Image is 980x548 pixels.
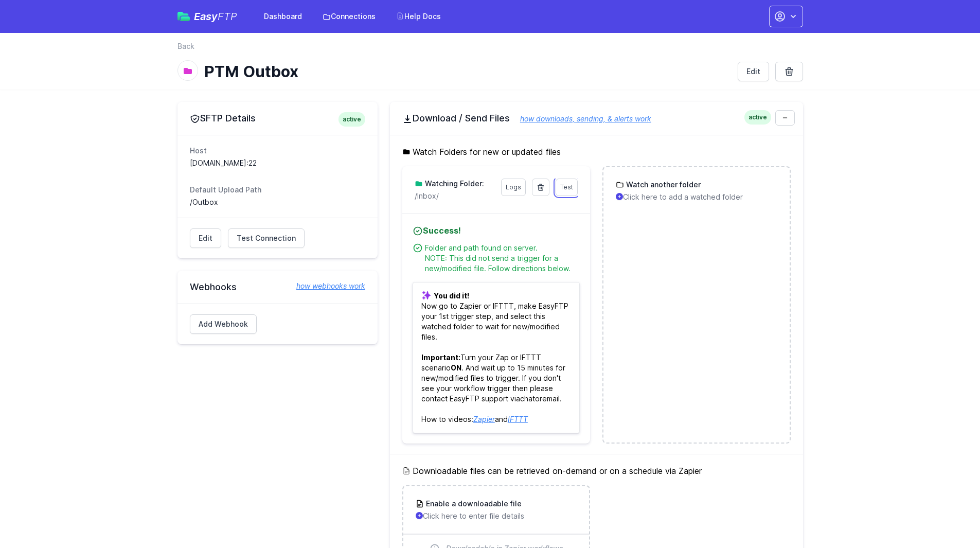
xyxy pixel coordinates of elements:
[416,511,577,521] p: Click here to enter file details
[228,228,305,248] a: Test Connection
[624,180,701,190] h3: Watch another folder
[501,179,526,196] a: Logs
[402,112,791,125] h2: Download / Send Files
[738,62,769,81] a: Edit
[177,41,194,51] a: Back
[190,146,365,156] dt: Host
[508,415,528,423] a: IFTTT
[402,465,791,477] h5: Downloadable files can be retrieved on-demand or on a schedule via Zapier
[316,7,382,26] a: Connections
[744,110,771,125] span: active
[286,281,365,291] a: how webhooks work
[190,228,221,248] a: Edit
[423,179,484,189] h3: Watching Folder:
[194,11,237,22] span: Easy
[929,497,968,536] iframe: Drift Widget Chat Controller
[402,146,791,158] h5: Watch Folders for new or updated files
[218,10,237,23] span: FTP
[258,7,308,26] a: Dashboard
[451,363,461,372] b: ON
[177,11,237,22] a: EasyFTP
[190,314,257,334] a: Add Webhook
[421,353,460,362] b: Important:
[190,158,365,168] dd: [DOMAIN_NAME]:22
[542,394,560,403] a: email
[616,192,777,202] p: Click here to add a watched folder
[390,7,447,26] a: Help Docs
[510,114,651,123] a: how downloads, sending, & alerts work
[434,291,469,300] b: You did it!
[190,112,365,125] h2: SFTP Details
[413,282,580,433] p: Now go to Zapier or IFTTT, make EasyFTP your 1st trigger step, and select this watched folder to ...
[415,191,495,201] p: /Inbox/
[413,224,580,237] h4: Success!
[603,167,789,215] a: Watch another folder Click here to add a watched folder
[338,112,365,127] span: active
[190,197,365,207] dd: /Outbox
[190,185,365,195] dt: Default Upload Path
[424,499,522,509] h3: Enable a downloadable file
[177,12,190,21] img: easyftp_logo.png
[473,415,495,423] a: Zapier
[190,281,365,293] h2: Webhooks
[556,179,578,196] a: Test
[237,233,296,243] span: Test Connection
[177,41,803,58] nav: Breadcrumb
[425,243,580,274] div: Folder and path found on server. NOTE: This did not send a trigger for a new/modified file. Follo...
[204,62,729,81] h1: PTM Outbox
[520,394,535,403] a: chat
[560,183,573,191] span: Test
